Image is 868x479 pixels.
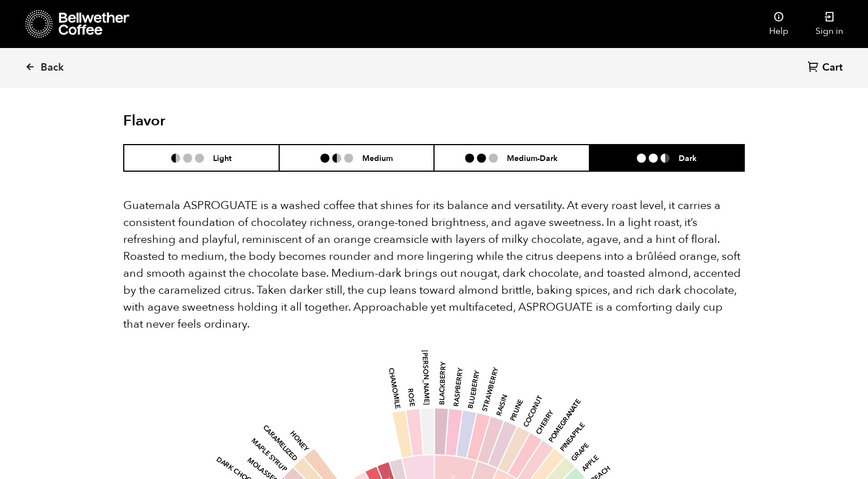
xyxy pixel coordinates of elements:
a: Cart [808,60,845,76]
h6: Light [213,153,232,163]
h6: Medium [362,153,393,163]
p: Guatemala ASPROGUATE is a washed coffee that shines for its balance and versatility. At every roa... [123,197,745,333]
h6: Medium-Dark [507,153,558,163]
h2: Flavor [123,112,331,130]
span: Cart [822,61,843,75]
span: Back [41,61,64,75]
h6: Dark [679,153,697,163]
